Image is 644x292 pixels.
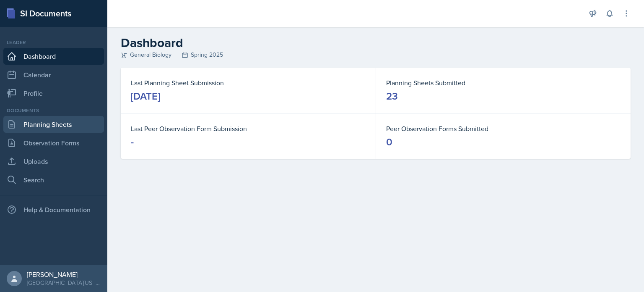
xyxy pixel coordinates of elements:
[386,89,398,103] div: 23
[131,78,366,88] dt: Last Planning Sheet Submission
[386,124,621,134] dt: Peer Observation Forms Submitted
[3,171,104,188] a: Search
[27,270,101,279] div: [PERSON_NAME]
[3,153,104,170] a: Uploads
[3,39,104,46] div: Leader
[121,50,631,59] div: General Biology Spring 2025
[3,116,104,133] a: Planning Sheets
[3,134,104,151] a: Observation Forms
[27,279,101,287] div: [GEOGRAPHIC_DATA][US_STATE]
[386,135,392,149] div: 0
[3,201,104,218] div: Help & Documentation
[3,66,104,83] a: Calendar
[386,78,621,88] dt: Planning Sheets Submitted
[131,135,134,149] div: -
[3,85,104,102] a: Profile
[131,89,160,103] div: [DATE]
[3,107,104,114] div: Documents
[131,124,366,134] dt: Last Peer Observation Form Submission
[121,35,631,50] h2: Dashboard
[3,48,104,65] a: Dashboard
